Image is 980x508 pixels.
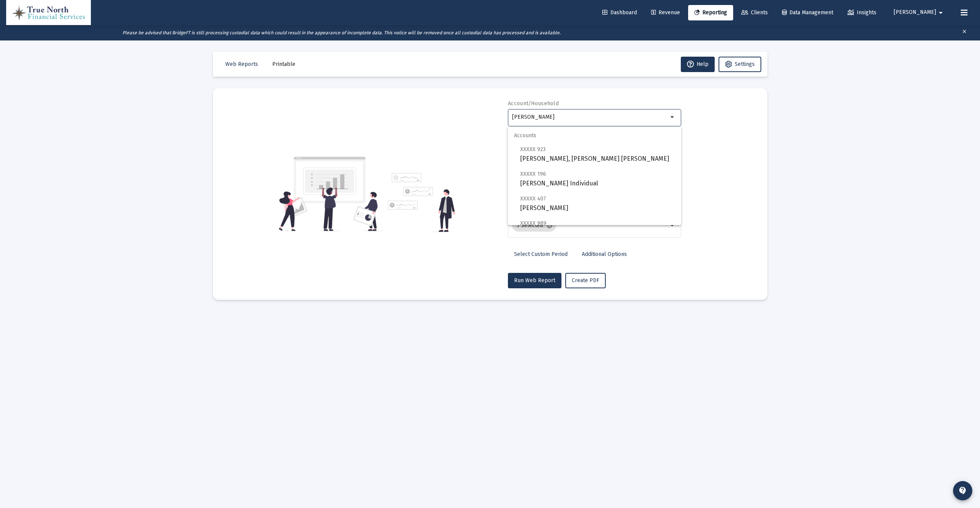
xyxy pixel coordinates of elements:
span: Accounts [508,126,681,145]
span: [PERSON_NAME], [PERSON_NAME] [PERSON_NAME] [520,145,675,163]
span: Data Management [782,9,833,16]
label: Account/Household [508,100,559,107]
i: Please be advised that BridgeFT is still processing custodial data which could result in the appe... [122,30,561,35]
span: [PERSON_NAME] Individual [520,169,675,188]
span: XXXXX 923 [520,146,546,153]
span: [PERSON_NAME] IRA [520,219,675,237]
button: [PERSON_NAME] [885,5,955,20]
mat-icon: arrow_drop_down [936,5,945,20]
mat-icon: cancel [546,222,553,229]
mat-icon: arrow_drop_down [668,113,677,122]
span: Select Custom Period [514,251,568,257]
img: reporting-alt [388,173,455,232]
span: Help [687,61,709,67]
a: Reporting [688,5,733,20]
a: Data Management [776,5,839,20]
span: Create PDF [572,277,599,284]
a: Clients [735,5,774,20]
span: Reporting [694,9,727,16]
span: Revenue [651,9,680,16]
mat-chip: 5 Selected [512,219,556,232]
input: Search or select an account or household [512,114,668,120]
img: reporting [277,156,383,232]
button: Settings [719,57,761,72]
span: XXXXX 196 [520,171,546,177]
mat-icon: contact_support [958,486,967,495]
button: Web Reports [219,57,264,72]
span: XXXXX 989 [520,220,546,227]
a: Insights [841,5,883,20]
span: Additional Options [582,251,627,257]
span: Insights [848,9,876,16]
button: Create PDF [565,273,606,288]
a: Revenue [645,5,686,20]
button: Help [681,57,715,72]
span: [PERSON_NAME] [894,9,936,16]
button: Printable [266,57,302,72]
span: Dashboard [602,9,637,16]
mat-icon: arrow_drop_down [668,221,677,230]
mat-chip-list: Selection [512,218,668,233]
span: Settings [735,61,755,67]
span: Clients [741,9,768,16]
span: XXXXX 407 [520,195,546,202]
span: Web Reports [225,61,258,67]
img: Dashboard [12,5,85,20]
button: Run Web Report [508,273,561,288]
span: [PERSON_NAME] [520,194,675,213]
a: Dashboard [596,5,643,20]
mat-icon: clear [962,27,967,39]
span: Run Web Report [514,277,555,284]
span: Printable [272,61,295,67]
